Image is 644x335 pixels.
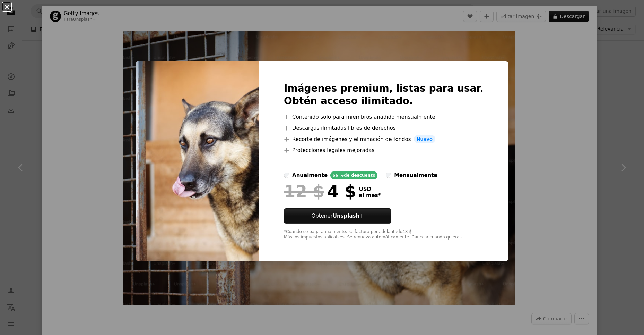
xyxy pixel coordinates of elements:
[284,82,484,107] h2: Imágenes premium, listas para usar. Obtén acceso ilimitado.
[359,192,381,199] span: al mes *
[414,135,435,143] span: Nuevo
[284,173,289,178] input: anualmente66 %de descuento
[284,182,356,200] div: 4 $
[284,182,324,200] span: 12 $
[284,229,484,240] div: *Cuando se paga anualmente, se factura por adelantado 48 $ Más los impuestos aplicables. Se renue...
[136,61,259,261] img: premium_photo-1663127451672-777f5e70b57b
[284,124,484,132] li: Descargas ilimitadas libres de derechos
[284,208,391,224] button: ObtenerUnsplash+
[284,135,484,143] li: Recorte de imágenes y eliminación de fondos
[333,213,364,219] strong: Unsplash+
[284,113,484,121] li: Contenido solo para miembros añadido mensualmente
[359,186,381,192] span: USD
[330,171,377,179] div: 66 % de descuento
[284,146,484,154] li: Protecciones legales mejoradas
[386,173,391,178] input: mensualmente
[292,171,328,179] div: anualmente
[394,171,437,179] div: mensualmente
